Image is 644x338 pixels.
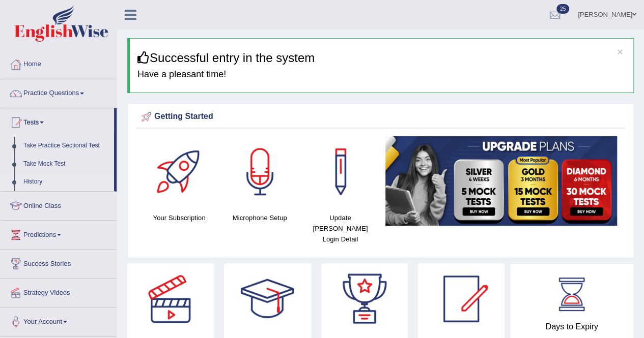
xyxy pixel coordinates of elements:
[1,108,114,134] a: Tests
[1,250,117,275] a: Success Stories
[1,308,117,333] a: Your Account
[385,136,617,226] img: small5.jpg
[137,70,626,80] h4: Have a pleasant time!
[305,212,375,244] h4: Update [PERSON_NAME] Login Detail
[19,137,114,155] a: Take Practice Sectional Test
[1,279,117,304] a: Strategy Videos
[137,51,626,65] h3: Successful entry in the system
[139,109,622,125] div: Getting Started
[1,192,117,217] a: Online Class
[144,212,214,223] h4: Your Subscription
[19,155,114,173] a: Take Mock Test
[556,4,569,14] span: 25
[1,79,117,105] a: Practice Questions
[521,322,622,331] h4: Days to Expiry
[19,173,114,191] a: History
[617,46,623,57] button: ×
[1,221,117,246] a: Predictions
[1,50,117,76] a: Home
[225,212,295,223] h4: Microphone Setup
